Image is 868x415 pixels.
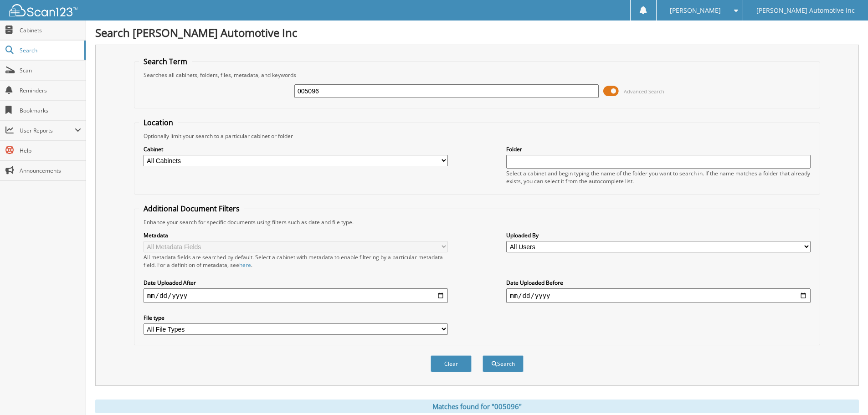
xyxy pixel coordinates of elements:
[20,46,80,54] span: Search
[144,288,448,303] input: start
[139,218,815,226] div: Enhance your search for specific documents using filters such as date and file type.
[95,25,859,40] h1: Search [PERSON_NAME] Automotive Inc
[20,147,81,154] span: Help
[431,355,472,372] button: Clear
[139,56,192,67] legend: Search Term
[506,288,811,303] input: end
[624,88,664,95] span: Advanced Search
[506,231,811,239] label: Uploaded By
[506,279,811,287] label: Date Uploaded Before
[20,167,81,174] span: Announcements
[239,261,251,269] a: here
[670,8,721,13] span: [PERSON_NAME]
[20,67,81,74] span: Scan
[139,118,178,128] legend: Location
[139,132,815,140] div: Optionally limit your search to a particular cabinet or folder
[95,400,859,413] div: Matches found for "005096"
[9,4,77,16] img: scan123-logo-white.svg
[144,145,448,153] label: Cabinet
[20,127,75,134] span: User Reports
[144,314,448,322] label: File type
[144,279,448,287] label: Date Uploaded After
[756,8,855,13] span: [PERSON_NAME] Automotive Inc
[139,204,244,214] legend: Additional Document Filters
[483,355,524,372] button: Search
[506,169,811,185] div: Select a cabinet and begin typing the name of the folder you want to search in. If the name match...
[822,371,868,415] iframe: Chat Widget
[139,71,815,79] div: Searches all cabinets, folders, files, metadata, and keywords
[20,87,81,94] span: Reminders
[144,231,448,239] label: Metadata
[144,253,448,269] div: All metadata fields are searched by default. Select a cabinet with metadata to enable filtering b...
[20,26,81,34] span: Cabinets
[506,145,811,153] label: Folder
[20,107,81,114] span: Bookmarks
